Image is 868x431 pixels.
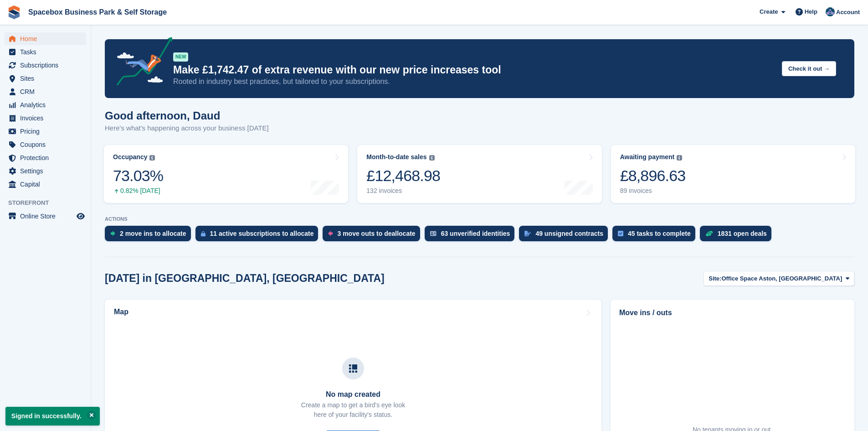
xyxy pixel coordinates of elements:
[105,272,385,285] h2: [DATE] in [GEOGRAPHIC_DATA], [GEOGRAPHIC_DATA]
[113,187,163,195] div: 0.82% [DATE]
[323,226,424,246] a: 3 move outs to deallocate
[110,231,115,236] img: move_ins_to_allocate_icon-fdf77a2bb77ea45bf5b3d319d69a93e2d87916cf1d5bf7949dd705db3b84f3ca.svg
[836,8,860,17] span: Account
[75,211,86,222] a: Preview store
[718,230,767,237] div: 1831 open deals
[113,166,163,185] div: 73.03%
[5,151,86,164] a: menu
[826,7,835,16] img: Daud
[366,166,440,185] div: £12,468.98
[366,187,440,195] div: 132 invoices
[5,112,86,125] a: menu
[709,274,721,283] span: Site:
[620,166,686,185] div: £8,896.63
[120,230,186,237] div: 2 move ins to allocate
[705,230,713,237] img: deal-1b604bf984904fb50ccaf53a9ad4b4a5d6e5aea283cecdc64d6e3604feb123c2.svg
[704,271,854,286] button: Site: Office Space Aston, [GEOGRAPHIC_DATA]
[105,216,854,222] p: ACTIONS
[149,155,155,161] img: icon-info-grey-7440780725fd019a000dd9b08b2336e03edf1995a4989e88bcd33f0948082b44.svg
[805,7,817,16] span: Help
[210,230,314,237] div: 11 active subscriptions to allocate
[700,226,776,246] a: 1831 open deals
[201,231,205,237] img: active_subscription_to_allocate_icon-d502201f5373d7db506a760aba3b589e785aa758c864c3986d89f69b8ff3...
[20,112,75,125] span: Invoices
[357,145,601,203] a: Month-to-date sales £12,468.98 132 invoices
[20,99,75,111] span: Analytics
[5,165,86,177] a: menu
[195,226,323,246] a: 11 active subscriptions to allocate
[628,230,691,237] div: 45 tasks to complete
[5,178,86,191] a: menu
[535,230,603,237] div: 49 unsigned contracts
[20,151,75,164] span: Protection
[5,210,86,223] a: menu
[5,407,100,426] p: Signed in successfully.
[25,5,170,20] a: Spacebox Business Park & Self Storage
[20,72,75,85] span: Sites
[5,99,86,111] a: menu
[20,46,75,58] span: Tasks
[328,231,333,236] img: move_outs_to_deallocate_icon-f764333ba52eb49d3ac5e1228854f67142a1ed5810a6f6cc68b1a99e826820c5.svg
[5,59,86,72] a: menu
[760,7,778,16] span: Create
[721,274,842,283] span: Office Space Aston, [GEOGRAPHIC_DATA]
[173,63,775,77] p: Make £1,742.47 of extra revenue with our new price increases tool
[105,123,269,134] p: Here's what's happening across your business [DATE]
[105,226,195,246] a: 2 move ins to allocate
[429,155,435,161] img: icon-info-grey-7440780725fd019a000dd9b08b2336e03edf1995a4989e88bcd33f0948082b44.svg
[109,37,173,89] img: price-adjustments-announcement-icon-8257ccfd72463d97f412b2fc003d46551f7dbcb40ab6d574587a9cd5c0d94...
[430,231,437,236] img: verify_identity-adf6edd0f0f0b5bbfe63781bf79b02c33cf7c696d77639b501bdc392416b5a36.svg
[782,61,836,76] button: Check it out →
[612,226,700,246] a: 45 tasks to complete
[114,308,128,316] h2: Map
[425,226,519,246] a: 63 unverified identities
[301,390,405,399] h3: No map created
[20,165,75,177] span: Settings
[5,138,86,151] a: menu
[620,187,686,195] div: 89 invoices
[620,153,675,161] div: Awaiting payment
[7,5,21,19] img: stora-icon-8386f47178a22dfd0bd8f6a31ec36ba5ce8667c1dd55bd0f319d3a0aa187defe.svg
[5,125,86,138] a: menu
[5,46,86,58] a: menu
[349,364,357,373] img: map-icn-33ee37083ee616e46c38cad1a60f524a97daa1e2b2c8c0bc3eb3415660979fc1.svg
[5,85,86,98] a: menu
[20,85,75,98] span: CRM
[20,32,75,45] span: Home
[618,231,623,236] img: task-75834270c22a3079a89374b754ae025e5fb1db73e45f91037f5363f120a921f8.svg
[5,72,86,85] a: menu
[337,230,415,237] div: 3 move outs to deallocate
[104,145,348,203] a: Occupancy 73.03% 0.82% [DATE]
[611,145,855,203] a: Awaiting payment £8,896.63 89 invoices
[20,210,75,223] span: Online Store
[441,230,510,237] div: 63 unverified identities
[366,153,426,161] div: Month-to-date sales
[20,59,75,72] span: Subscriptions
[20,138,75,151] span: Coupons
[5,32,86,45] a: menu
[173,77,775,87] p: Rooted in industry best practices, but tailored to your subscriptions.
[619,307,846,318] h2: Move ins / outs
[20,178,75,191] span: Capital
[677,155,682,161] img: icon-info-grey-7440780725fd019a000dd9b08b2336e03edf1995a4989e88bcd33f0948082b44.svg
[105,109,269,122] h1: Good afternoon, Daud
[8,198,91,208] span: Storefront
[20,125,75,138] span: Pricing
[301,400,405,420] p: Create a map to get a bird's eye look here of your facility's status.
[519,226,612,246] a: 49 unsigned contracts
[173,52,188,62] div: NEW
[113,153,147,161] div: Occupancy
[524,231,531,236] img: contract_signature_icon-13c848040528278c33f63329250d36e43548de30e8caae1d1a13099fd9432cc5.svg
